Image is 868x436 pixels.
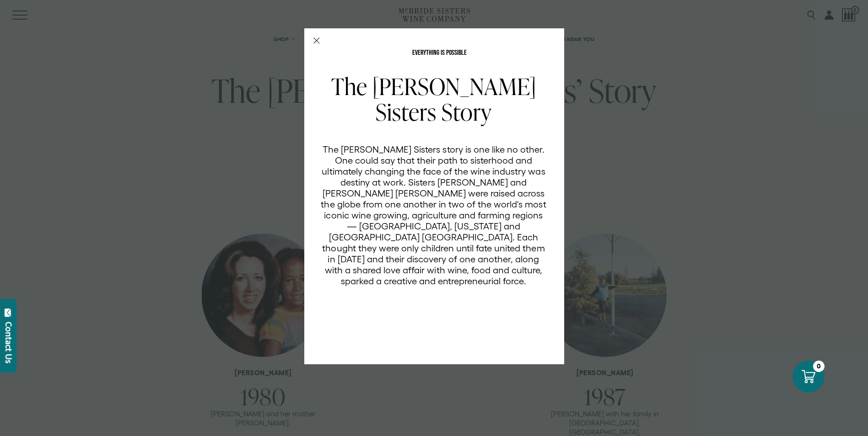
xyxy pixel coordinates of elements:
[813,361,825,372] div: 0
[4,322,13,363] div: Contact Us
[321,74,547,125] h2: The [PERSON_NAME] Sisters Story
[313,37,320,44] button: Close Modal
[321,49,558,57] p: EVERYTHING IS POSSIBLE
[321,144,547,287] p: The [PERSON_NAME] Sisters story is one like no other. One could say that their path to sisterhood...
